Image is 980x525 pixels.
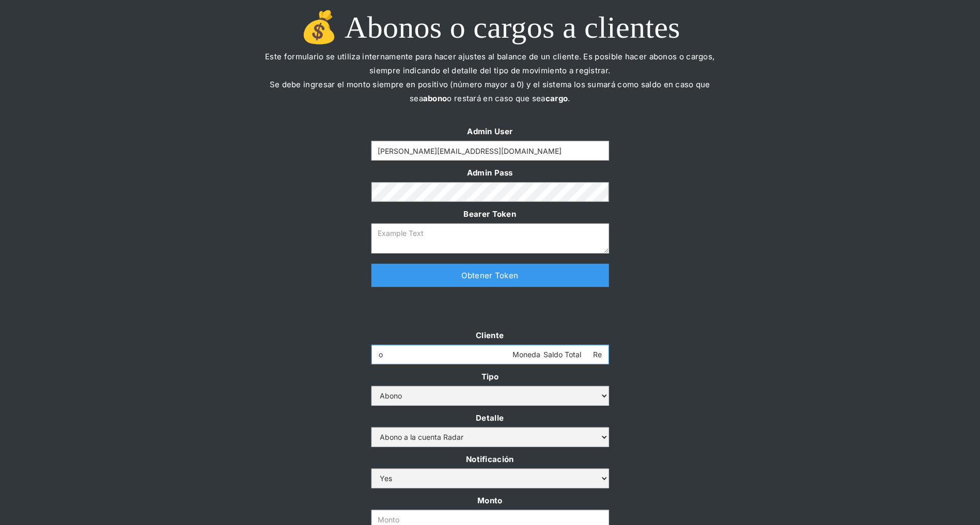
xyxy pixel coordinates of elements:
label: Monto [371,494,609,507]
form: Form [371,124,609,253]
input: Example Text [371,141,609,161]
strong: abono [423,93,447,103]
label: Tipo [371,370,609,384]
label: Notificación [371,452,609,466]
input: Example Text [371,345,609,364]
label: Admin Pass [371,166,609,180]
h1: 💰 Abonos o cargos a clientes [258,10,723,44]
label: Detalle [371,411,609,425]
a: Obtener Token [371,264,609,287]
strong: cargo [546,93,568,103]
label: Cliente [371,328,609,342]
label: Admin User [371,124,609,138]
p: Este formulario se utiliza internamente para hacer ajustes al balance de un cliente. Es posible h... [258,50,723,119]
label: Bearer Token [371,207,609,221]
